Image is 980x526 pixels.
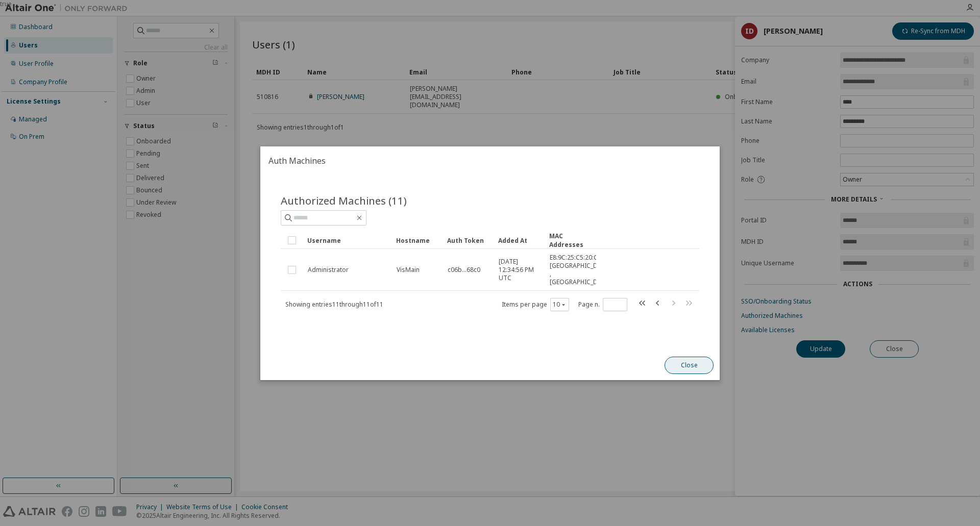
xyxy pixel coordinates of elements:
span: Page n. [578,297,627,311]
span: Administrator [308,266,349,274]
h2: Auth Machines [260,146,720,175]
div: Added At [498,232,541,248]
span: Items per page [502,297,569,311]
span: VisMain [397,266,420,274]
div: MAC Addresses [549,232,592,249]
span: Showing entries 11 through 11 of 11 [285,299,383,308]
span: c06b...68c0 [448,266,480,274]
button: 10 [553,300,567,308]
span: Authorized Machines (11) [281,193,407,208]
button: Close [665,357,714,374]
div: Auth Token [447,232,490,248]
div: Username [307,232,388,248]
span: E8:9C:25:C5:20:C1 , [GEOGRAPHIC_DATA]:46:28:2C:CA:18 , [GEOGRAPHIC_DATA]:46:28:2C:CA:1C [550,254,656,286]
span: [DATE] 12:34:56 PM UTC [499,258,541,282]
div: Hostname [396,232,439,248]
